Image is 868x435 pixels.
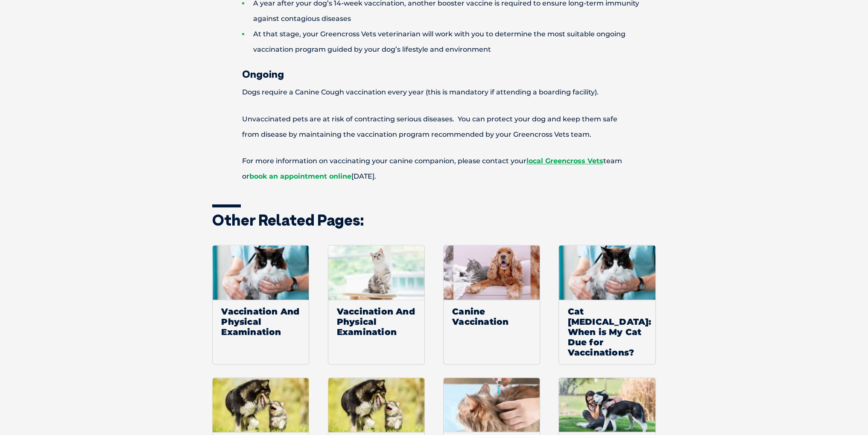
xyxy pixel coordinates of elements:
[526,157,603,165] a: local Greencross Vets
[328,245,425,364] a: Vaccination And Physical Examination
[242,26,656,57] li: At that stage, your Greencross Vets veterinarian will work with you to determine the most suitabl...
[558,245,655,364] a: Cat [MEDICAL_DATA]: When is My Cat Due for Vaccinations?
[212,212,656,228] h3: Other related pages:
[213,378,309,432] img: Default Thumbnail
[213,300,309,344] span: Vaccination And Physical Examination
[212,245,309,364] a: Vaccination And Physical Examination
[212,112,656,142] p: Unvaccinated pets are at risk of contracting serious diseases. You can protect your dog and keep ...
[444,300,540,333] span: Canine Vaccination
[212,85,656,100] p: Dogs require a Canine Cough vaccination every year (this is mandatory if attending a boarding fac...
[249,172,351,180] a: book an appointment online
[328,378,425,432] img: Default Thumbnail
[443,245,540,364] a: Canine Vaccination
[559,300,655,364] span: Cat [MEDICAL_DATA]: When is My Cat Due for Vaccinations?
[328,300,424,344] span: Vaccination And Physical Examination
[212,69,656,79] h3: Ongoing
[212,153,656,184] p: For more information on vaccinating your canine companion, please contact your team or [DATE].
